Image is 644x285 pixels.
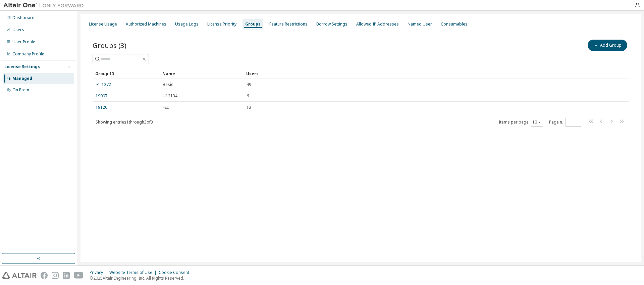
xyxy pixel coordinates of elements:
span: U12134 [163,93,177,99]
div: Managed [12,76,32,81]
img: Altair One [3,2,87,9]
div: License Settings [4,64,40,69]
button: Add Group [588,40,627,51]
span: 13 [247,105,251,110]
div: Consumables [441,21,468,27]
div: Company Profile [12,51,44,57]
a: 19097 [96,93,107,99]
p: © 2025 Altair Engineering, Inc. All Rights Reserved. [90,275,193,281]
div: Usage Logs [175,21,199,27]
span: 6 [247,93,249,99]
span: Showing entries 1 through 3 of 3 [96,119,153,125]
span: Groups (3) [93,41,126,50]
div: On Prem [12,87,29,93]
div: License Priority [207,21,236,27]
div: Borrow Settings [316,21,347,27]
img: youtube.svg [74,272,84,279]
span: 49 [247,82,251,87]
div: Groups [245,21,261,27]
div: Dashboard [12,15,35,20]
img: instagram.svg [52,272,59,279]
div: Users [12,27,24,33]
span: Page n. [549,118,581,127]
span: FEL [163,105,169,110]
div: Cookie Consent [159,270,193,275]
a: 19120 [96,105,107,110]
div: Users [246,68,610,79]
div: Feature Restrictions [269,21,308,27]
span: Basic [163,82,173,87]
div: Group ID [95,68,157,79]
div: Website Terms of Use [109,270,159,275]
img: altair_logo.svg [2,272,37,279]
div: Named User [408,21,432,27]
img: facebook.svg [41,272,48,279]
div: Name [162,68,241,79]
div: Privacy [90,270,109,275]
a: 1272 [96,82,111,87]
span: Items per page [499,118,543,127]
img: linkedin.svg [63,272,70,279]
div: Allowed IP Addresses [356,21,399,27]
div: Authorized Machines [126,21,166,27]
button: 10 [532,120,541,125]
div: User Profile [12,39,35,45]
div: License Usage [89,21,117,27]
